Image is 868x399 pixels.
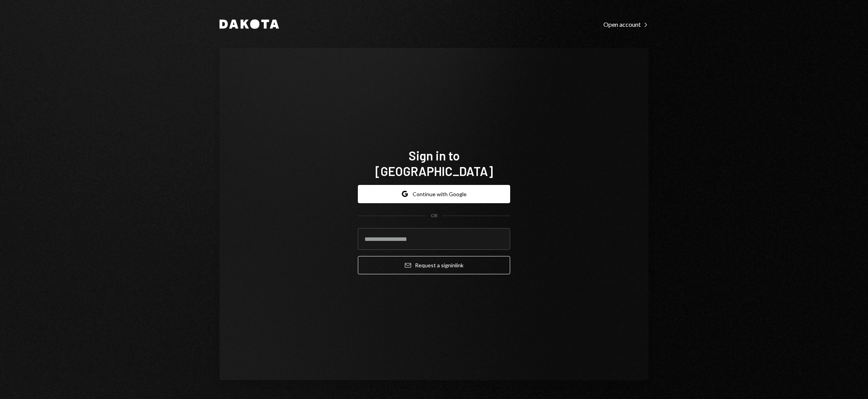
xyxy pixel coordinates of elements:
[358,185,510,203] button: Continue with Google
[358,256,510,274] button: Request a signinlink
[603,21,648,28] div: Open account
[603,20,648,28] a: Open account
[431,213,437,219] div: OR
[358,148,510,179] h1: Sign in to [GEOGRAPHIC_DATA]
